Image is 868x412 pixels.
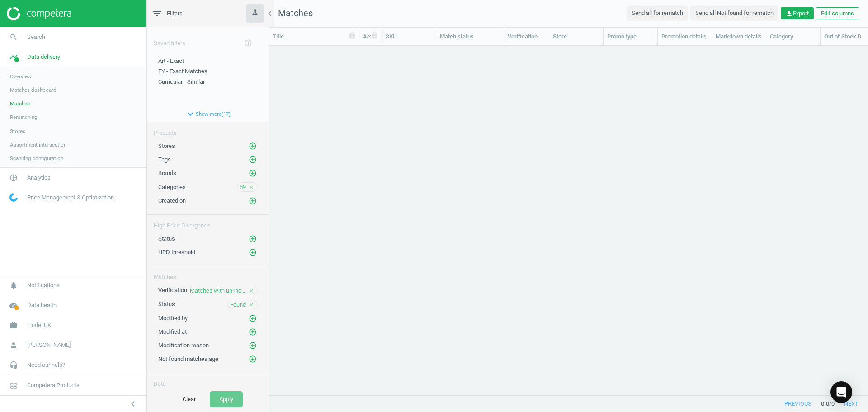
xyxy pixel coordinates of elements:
span: Price Management & Optimization [27,194,114,202]
button: add_circle_outline [248,234,257,243]
span: 59 [240,183,246,191]
span: Not found matches age [158,355,218,362]
span: Found [230,301,246,309]
i: expand_more [185,109,196,119]
span: Matches with unknown status [190,287,246,295]
span: [PERSON_NAME] [27,341,71,349]
img: wGWNvw8QSZomAAAAABJRU5ErkJggg== [9,193,18,202]
span: Matches dashboard [10,86,57,94]
div: grid [269,46,868,388]
button: Send all for rematch [627,6,688,20]
i: pie_chart_outlined [5,169,22,186]
div: Category [770,33,816,41]
div: Match status [440,33,500,41]
span: Stores [10,128,25,135]
button: add_circle_outline [248,327,257,336]
button: add_circle_outline [239,34,257,52]
i: add_circle_outline [249,248,257,256]
button: expand_moreShow more(17) [147,106,269,122]
i: chevron_left [264,8,275,19]
div: Saved filters [147,27,269,52]
span: Analytics [27,174,51,182]
button: Clear [173,391,205,407]
span: Findel UK [27,321,51,329]
span: Modified at [158,328,187,335]
div: Markdown details [716,33,762,41]
span: Verification [158,287,187,294]
i: get_app [786,10,793,17]
span: Data health [27,301,57,309]
span: Data delivery [27,53,60,61]
i: add_circle_outline [249,156,257,164]
i: notifications [5,277,22,294]
span: Rematching [10,114,38,121]
span: Overview [10,73,32,80]
span: Modification reason [158,342,209,349]
div: High Price Divergence [147,215,269,230]
span: Curricular - Similar [158,78,205,85]
span: Status [158,235,175,242]
div: Products [147,122,269,137]
button: add_circle_outline [248,355,257,364]
i: add_circle_outline [249,314,257,322]
i: add_circle_outline [244,39,252,47]
div: Data [147,373,269,388]
i: add_circle_outline [249,235,257,243]
i: close [248,184,255,190]
span: Stores [158,142,175,149]
i: add_circle_outline [249,169,257,177]
div: Promotion details [661,33,708,41]
div: SKU [386,33,432,41]
i: work [5,317,22,334]
div: Title [273,33,355,41]
button: add_circle_outline [248,248,257,257]
button: add_circle_outline [248,142,257,151]
span: HPD threshold [158,249,195,256]
span: Filters [167,9,183,18]
button: add_circle_outline [248,314,257,323]
button: Apply [210,391,243,407]
i: close [248,302,255,308]
i: person [5,336,22,354]
span: Scanning configuration [10,155,63,162]
div: Matches [147,266,269,281]
button: add_circle_outline [248,196,257,205]
span: Brands [158,170,176,176]
button: get_appExport [781,7,814,20]
span: 0 - 0 [821,400,829,408]
span: Matches [10,100,30,107]
div: Promo type [607,33,654,41]
span: Tags [158,156,171,163]
span: EY - Exact Matches [158,68,208,75]
i: add_circle_outline [249,197,257,205]
i: add_circle_outline [249,142,257,150]
button: Edit columns [816,7,859,20]
span: Notifications [27,281,60,289]
span: Competera Products [27,381,80,389]
i: close [248,288,255,294]
button: next [835,396,868,412]
button: add_circle_outline [248,169,257,178]
span: Categories [158,184,186,190]
i: search [5,28,22,46]
span: / 0 [829,400,835,408]
i: add_circle_outline [249,355,257,363]
i: headset_mic [5,356,22,374]
i: add_circle_outline [249,328,257,336]
span: Need our help? [27,361,65,369]
i: chevron_left [127,398,138,409]
div: Verification [508,33,545,41]
span: Status [158,301,175,308]
i: timeline [5,48,22,66]
button: chevron_left [122,398,144,410]
div: Store [553,33,599,41]
div: Open Intercom Messenger [830,381,852,403]
span: Export [786,9,809,18]
span: Search [27,33,45,41]
span: Matches [278,8,313,19]
button: add_circle_outline [248,341,257,350]
span: Created on [158,197,186,204]
button: previous [775,396,821,412]
i: filter_list [151,8,162,19]
button: Send all Not found for rematch [690,6,778,20]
